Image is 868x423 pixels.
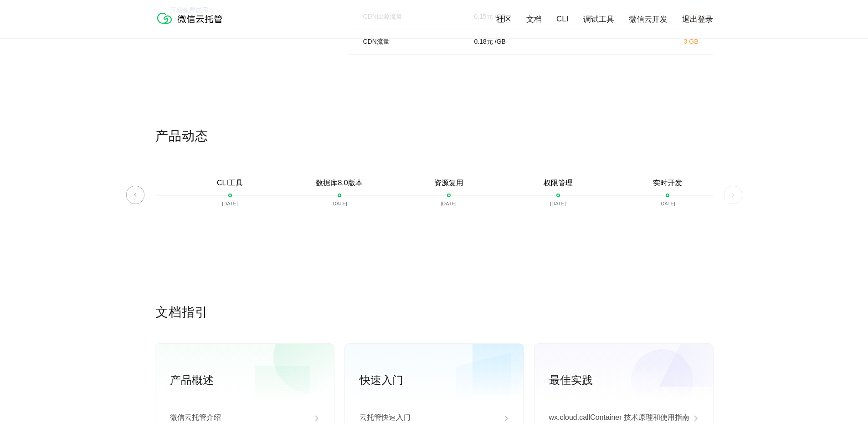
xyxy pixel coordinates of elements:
[682,14,713,25] a: 退出登录
[544,178,573,188] p: 权限管理
[360,373,524,387] p: 快速入门
[495,38,506,46] p: / GB
[496,14,512,25] a: 社区
[316,178,362,188] p: 数据库8.0版本
[474,38,493,46] p: 0.18 元
[549,373,713,387] p: 最佳实践
[170,373,334,387] p: 产品概述
[556,15,568,24] a: CLI
[363,38,462,46] p: CDN流量
[434,178,463,188] p: 资源复用
[155,9,228,27] img: 微信云托管
[155,21,228,29] a: 微信云托管
[155,304,713,322] p: 文档指引
[550,201,566,206] p: [DATE]
[441,201,457,206] p: [DATE]
[653,178,682,188] p: 实时开发
[222,201,238,206] p: [DATE]
[583,14,614,25] a: 调试工具
[659,201,675,206] p: [DATE]
[331,201,347,206] p: [DATE]
[629,14,668,25] a: 微信云开发
[217,178,243,188] p: CLI工具
[526,14,542,25] a: 文档
[155,127,713,146] p: 产品动态
[618,38,699,45] p: 3 GB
